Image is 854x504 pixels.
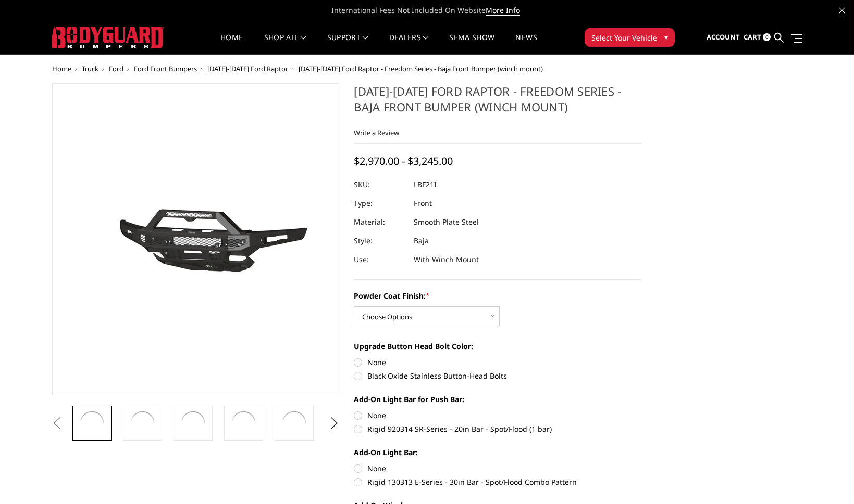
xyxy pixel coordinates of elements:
[354,213,406,231] dt: Material:
[591,32,657,43] span: Select Your Vehicle
[354,394,641,405] label: Add-On Light Bar for Push Bar:
[264,34,306,54] a: shop all
[128,409,157,437] img: 2021-2025 Ford Raptor - Freedom Series - Baja Front Bumper (winch mount)
[52,64,71,73] a: Home
[220,34,243,54] a: Home
[134,64,197,73] a: Ford Front Bumpers
[585,28,675,47] button: Select Your Vehicle
[744,32,761,42] span: Cart
[326,416,342,431] button: Next
[486,5,520,16] a: More Info
[354,194,406,213] dt: Type:
[354,370,641,381] label: Black Oxide Stainless Button-Head Bolts
[179,409,207,437] img: 2021-2025 Ford Raptor - Freedom Series - Baja Front Bumper (winch mount)
[49,416,65,431] button: Previous
[707,32,740,42] span: Account
[354,410,641,421] label: None
[414,213,479,231] dd: Smooth Plate Steel
[354,341,641,352] label: Upgrade Button Head Bolt Color:
[354,231,406,250] dt: Style:
[414,250,479,269] dd: With Winch Mount
[354,476,641,487] label: Rigid 130313 E-Series - 30in Bar - Spot/Flood Combo Pattern
[515,34,537,54] a: News
[78,409,106,437] img: 2021-2025 Ford Raptor - Freedom Series - Baja Front Bumper (winch mount)
[354,423,641,434] label: Rigid 920314 SR-Series - 20in Bar - Spot/Flood (1 bar)
[354,83,641,122] h1: [DATE]-[DATE] Ford Raptor - Freedom Series - Baja Front Bumper (winch mount)
[229,409,258,437] img: 2021-2025 Ford Raptor - Freedom Series - Baja Front Bumper (winch mount)
[354,250,406,269] dt: Use:
[52,83,340,395] a: 2021-2025 Ford Raptor - Freedom Series - Baja Front Bumper (winch mount)
[763,33,771,41] span: 0
[65,178,326,300] img: 2021-2025 Ford Raptor - Freedom Series - Baja Front Bumper (winch mount)
[664,32,668,43] span: ▾
[52,27,164,48] img: BODYGUARD BUMPERS
[414,231,429,250] dd: Baja
[389,34,429,54] a: Dealers
[354,357,641,368] label: None
[414,194,432,213] dd: Front
[354,290,641,301] label: Powder Coat Finish:
[280,409,308,437] img: 2021-2025 Ford Raptor - Freedom Series - Baja Front Bumper (winch mount)
[354,175,406,194] dt: SKU:
[744,23,771,51] a: Cart 0
[414,175,437,194] dd: LBF21I
[354,447,641,458] label: Add-On Light Bar:
[354,154,453,168] span: $2,970.00 - $3,245.00
[299,64,543,73] span: [DATE]-[DATE] Ford Raptor - Freedom Series - Baja Front Bumper (winch mount)
[207,64,288,73] a: [DATE]-[DATE] Ford Raptor
[354,463,641,474] label: None
[354,128,399,137] a: Write a Review
[82,64,98,73] a: Truck
[109,64,123,73] a: Ford
[327,34,368,54] a: Support
[707,23,740,51] a: Account
[449,34,494,54] a: SEMA Show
